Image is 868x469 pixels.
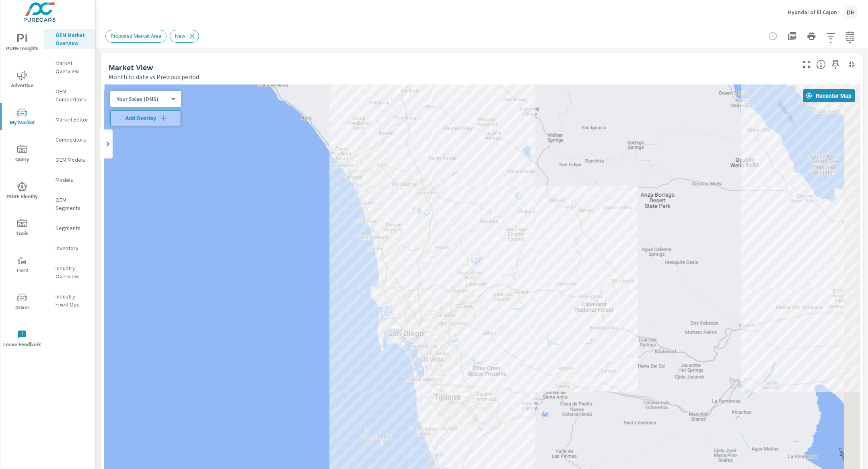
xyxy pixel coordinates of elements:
div: OEM Segments [44,194,95,214]
p: OEM Market Overview [56,31,89,47]
button: Add Overlay [110,110,181,126]
p: Industry Overview [56,264,89,280]
button: Print Report [804,28,820,44]
button: Minimize Widget [845,58,858,71]
p: OEM Competitors [56,87,89,103]
button: Recenter Map [803,89,855,102]
span: Find the biggest opportunities in your market for your inventory. Understand by postal code where... [817,60,826,69]
span: PURE Identity [3,182,41,202]
p: Hyundai of El Cajon [788,8,837,16]
span: PURE Insights [3,34,41,53]
div: Market Editor [44,113,95,125]
div: OEM Models [44,154,95,166]
div: New [170,30,199,43]
p: Competitors [56,136,89,144]
span: Proposed Market Area [106,33,166,39]
span: Add Overlay [114,114,177,122]
div: Your Sales (DMS) [110,95,175,103]
div: Competitors [44,134,95,146]
button: Select Date Range [842,28,858,44]
button: "Export Report to PDF" [784,28,800,44]
button: Apply Filters [823,28,839,44]
div: Industry Overview [44,262,95,282]
div: Industry Fixed Ops [44,290,95,311]
div: OEM Market Overview [44,29,95,49]
span: Tools [3,219,41,239]
span: Driver [3,293,41,313]
p: Month to date vs Previous period [109,72,199,82]
p: Segments [56,224,89,232]
div: Inventory [44,242,95,254]
span: New [170,33,190,39]
p: Industry Fixed Ops [56,292,89,309]
div: DH [844,5,858,19]
span: Recenter Map [806,92,852,99]
div: nav menu [0,24,44,357]
button: Make Fullscreen [800,58,813,71]
span: My Market [3,108,41,128]
span: Tier2 [3,256,41,276]
span: Save this to your personalized report [829,58,842,71]
div: Models [44,174,95,186]
div: Market Overview [44,57,95,77]
h5: Market View [109,63,153,72]
span: Advertise [3,71,41,91]
p: Models [56,176,89,184]
p: Your Sales (DMS) [117,95,168,103]
div: OEM Competitors [44,85,95,105]
p: Inventory [56,244,89,252]
p: Market Overview [56,59,89,75]
span: Query [3,145,41,165]
p: Market Editor [56,115,89,123]
p: OEM Models [56,156,89,164]
div: Segments [44,222,95,234]
span: Leave Feedback [3,330,41,350]
p: OEM Segments [56,196,89,212]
